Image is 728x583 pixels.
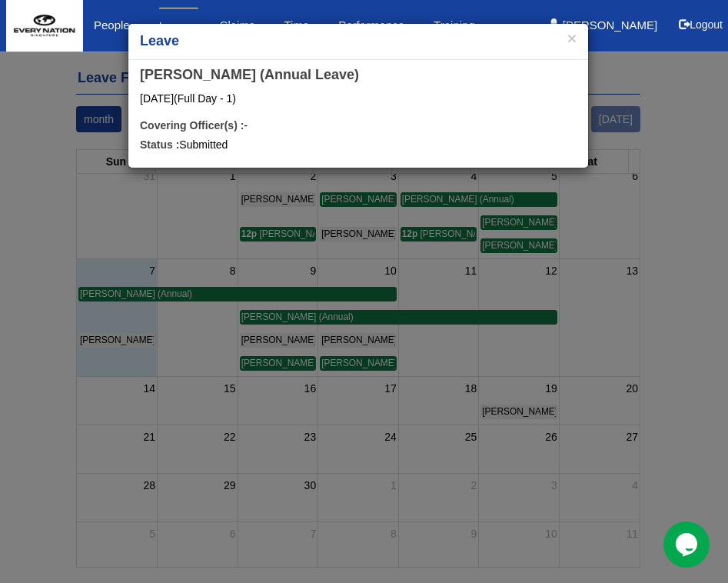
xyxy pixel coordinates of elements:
[174,92,236,105] span: (Full Day - 1)
[140,137,179,152] label: Status :
[140,33,179,48] b: Leave
[663,521,713,568] iframe: chat widget
[140,137,577,156] div: Submitted
[128,60,588,106] div: [DATE]
[140,118,244,133] label: Covering Officer(s) :
[140,68,577,83] h4: [PERSON_NAME] (Annual Leave)
[140,118,577,137] div: -
[567,30,577,46] button: ×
